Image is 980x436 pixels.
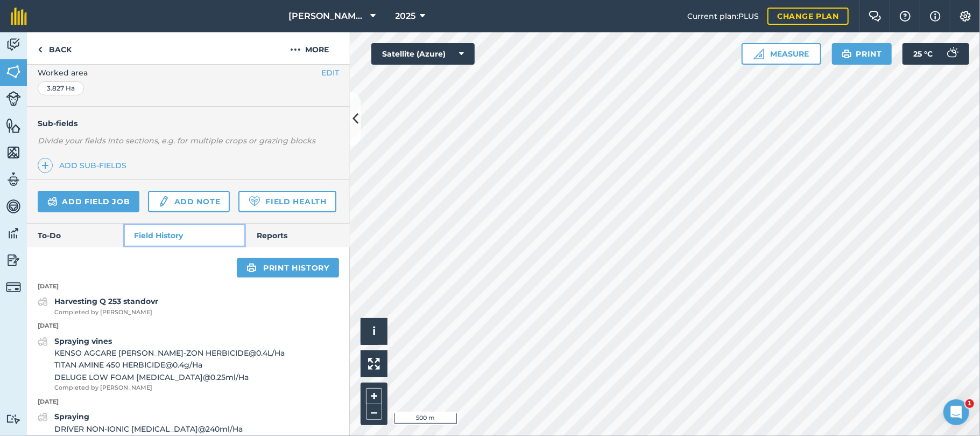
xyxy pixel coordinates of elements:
img: svg+xml;base64,PD94bWwgdmVyc2lvbj0iMS4wIiBlbmNvZGluZz0idXRmLTgiPz4KPCEtLSBHZW5lcmF0b3I6IEFkb2JlIE... [6,91,21,106]
button: More [269,32,350,64]
span: Completed by [PERSON_NAME] [54,308,158,317]
button: Print [832,43,892,65]
img: svg+xml;base64,PD94bWwgdmVyc2lvbj0iMS4wIiBlbmNvZGluZz0idXRmLTgiPz4KPCEtLSBHZW5lcmF0b3I6IEFkb2JlIE... [38,335,48,348]
img: svg+xml;base64,PHN2ZyB4bWxucz0iaHR0cDovL3d3dy53My5vcmcvMjAwMC9zdmciIHdpZHRoPSIyMCIgaGVpZ2h0PSIyNC... [290,43,301,56]
button: Measure [742,43,821,65]
span: Worked area [38,67,339,79]
img: svg+xml;base64,PD94bWwgdmVyc2lvbj0iMS4wIiBlbmNvZGluZz0idXRmLTgiPz4KPCEtLSBHZW5lcmF0b3I6IEFkb2JlIE... [38,295,48,308]
img: svg+xml;base64,PD94bWwgdmVyc2lvbj0iMS4wIiBlbmNvZGluZz0idXRmLTgiPz4KPCEtLSBHZW5lcmF0b3I6IEFkb2JlIE... [6,225,21,241]
a: Field Health [238,191,336,212]
img: fieldmargin Logo [11,8,27,25]
button: + [366,388,382,404]
img: svg+xml;base64,PD94bWwgdmVyc2lvbj0iMS4wIiBlbmNvZGluZz0idXRmLTgiPz4KPCEtLSBHZW5lcmF0b3I6IEFkb2JlIE... [158,195,170,208]
strong: Spraying [54,412,89,421]
span: DELUGE LOW FOAM [MEDICAL_DATA] @ 0.25 ml / Ha [54,371,285,383]
img: Ruler icon [753,49,764,59]
span: 25 ° C [913,43,933,65]
img: svg+xml;base64,PHN2ZyB4bWxucz0iaHR0cDovL3d3dy53My5vcmcvMjAwMC9zdmciIHdpZHRoPSIxNyIgaGVpZ2h0PSIxNy... [930,10,941,23]
iframe: Intercom live chat [943,399,969,425]
img: svg+xml;base64,PD94bWwgdmVyc2lvbj0iMS4wIiBlbmNvZGluZz0idXRmLTgiPz4KPCEtLSBHZW5lcmF0b3I6IEFkb2JlIE... [941,43,963,65]
img: svg+xml;base64,PHN2ZyB4bWxucz0iaHR0cDovL3d3dy53My5vcmcvMjAwMC9zdmciIHdpZHRoPSI1NiIgaGVpZ2h0PSI2MC... [6,117,21,134]
span: TITAN AMINE 450 HERBICIDE @ 0.4 g / Ha [54,359,285,371]
img: svg+xml;base64,PD94bWwgdmVyc2lvbj0iMS4wIiBlbmNvZGluZz0idXRmLTgiPz4KPCEtLSBHZW5lcmF0b3I6IEFkb2JlIE... [6,171,21,188]
a: Spraying vinesKENSO AGCARE [PERSON_NAME]-ZON HERBICIDE@0.4L/HaTITAN AMINE 450 HERBICIDE@0.4g/HaDE... [38,335,285,393]
div: 3.827 Ha [38,81,84,95]
a: To-Do [27,224,123,247]
img: svg+xml;base64,PD94bWwgdmVyc2lvbj0iMS4wIiBlbmNvZGluZz0idXRmLTgiPz4KPCEtLSBHZW5lcmF0b3I6IEFkb2JlIE... [47,195,58,208]
strong: Spraying vines [54,336,112,346]
a: Back [27,32,82,64]
p: [DATE] [27,321,350,331]
button: – [366,404,382,420]
a: Add sub-fields [38,158,131,173]
button: EDIT [321,67,339,79]
span: [PERSON_NAME] Farming [289,10,366,23]
a: Harvesting Q 253 standovrCompleted by [PERSON_NAME] [38,295,158,317]
img: Four arrows, one pointing top left, one top right, one bottom right and the last bottom left [368,358,380,370]
img: svg+xml;base64,PHN2ZyB4bWxucz0iaHR0cDovL3d3dy53My5vcmcvMjAwMC9zdmciIHdpZHRoPSIxNCIgaGVpZ2h0PSIyNC... [41,159,49,172]
button: 25 °C [903,43,969,65]
a: Reports [246,224,350,247]
img: svg+xml;base64,PD94bWwgdmVyc2lvbj0iMS4wIiBlbmNvZGluZz0idXRmLTgiPz4KPCEtLSBHZW5lcmF0b3I6IEFkb2JlIE... [6,414,21,424]
span: 2025 [396,10,416,23]
img: svg+xml;base64,PHN2ZyB4bWxucz0iaHR0cDovL3d3dy53My5vcmcvMjAwMC9zdmciIHdpZHRoPSIxOSIgaGVpZ2h0PSIyNC... [246,261,257,274]
span: DRIVER NON-IONIC [MEDICAL_DATA] @ 240 ml / Ha [54,423,252,435]
span: KENSO AGCARE [PERSON_NAME]-ZON HERBICIDE @ 0.4 L / Ha [54,347,285,359]
a: Add field job [38,191,139,212]
img: svg+xml;base64,PD94bWwgdmVyc2lvbj0iMS4wIiBlbmNvZGluZz0idXRmLTgiPz4KPCEtLSBHZW5lcmF0b3I6IEFkb2JlIE... [6,280,21,295]
a: Print history [237,258,339,278]
img: svg+xml;base64,PD94bWwgdmVyc2lvbj0iMS4wIiBlbmNvZGluZz0idXRmLTgiPz4KPCEtLSBHZW5lcmF0b3I6IEFkb2JlIE... [6,198,21,214]
span: Completed by [PERSON_NAME] [54,383,285,393]
img: A cog icon [959,11,972,22]
img: svg+xml;base64,PD94bWwgdmVyc2lvbj0iMS4wIiBlbmNvZGluZz0idXRmLTgiPz4KPCEtLSBHZW5lcmF0b3I6IEFkb2JlIE... [38,411,48,424]
strong: Harvesting Q 253 standovr [54,296,158,306]
img: A question mark icon [899,11,912,22]
a: Change plan [767,8,849,25]
span: i [372,324,376,338]
button: Satellite (Azure) [371,43,475,65]
em: Divide your fields into sections, e.g. for multiple crops or grazing blocks [38,136,315,146]
img: svg+xml;base64,PHN2ZyB4bWxucz0iaHR0cDovL3d3dy53My5vcmcvMjAwMC9zdmciIHdpZHRoPSI1NiIgaGVpZ2h0PSI2MC... [6,64,21,80]
img: svg+xml;base64,PHN2ZyB4bWxucz0iaHR0cDovL3d3dy53My5vcmcvMjAwMC9zdmciIHdpZHRoPSI1NiIgaGVpZ2h0PSI2MC... [6,144,21,161]
a: Add note [148,191,230,212]
img: svg+xml;base64,PHN2ZyB4bWxucz0iaHR0cDovL3d3dy53My5vcmcvMjAwMC9zdmciIHdpZHRoPSIxOSIgaGVpZ2h0PSIyNC... [842,47,852,60]
img: svg+xml;base64,PD94bWwgdmVyc2lvbj0iMS4wIiBlbmNvZGluZz0idXRmLTgiPz4KPCEtLSBHZW5lcmF0b3I6IEFkb2JlIE... [6,37,21,53]
img: svg+xml;base64,PHN2ZyB4bWxucz0iaHR0cDovL3d3dy53My5vcmcvMjAwMC9zdmciIHdpZHRoPSI5IiBoZWlnaHQ9IjI0Ii... [38,43,43,56]
img: svg+xml;base64,PD94bWwgdmVyc2lvbj0iMS4wIiBlbmNvZGluZz0idXRmLTgiPz4KPCEtLSBHZW5lcmF0b3I6IEFkb2JlIE... [6,252,21,268]
h4: Sub-fields [27,117,350,129]
img: Two speech bubbles overlapping with the left bubble in the forefront [869,11,882,22]
button: i [361,318,387,345]
p: [DATE] [27,397,350,407]
span: 1 [965,399,974,408]
p: [DATE] [27,282,350,292]
a: Field History [123,224,245,247]
span: Current plan : PLUS [687,10,759,22]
